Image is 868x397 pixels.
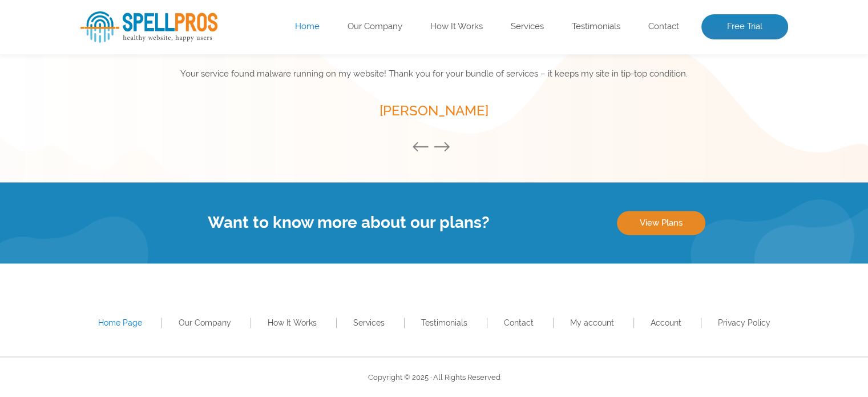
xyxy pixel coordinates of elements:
[718,318,770,327] a: Privacy Policy
[179,318,231,327] a: Our Company
[80,315,788,331] nav: Footer Primary Menu
[348,21,402,33] a: Our Company
[80,98,488,134] p: Enter your website’s URL to see spelling mistakes, broken links and more
[511,21,544,33] a: Services
[295,21,320,33] a: Home
[412,141,435,154] button: Previous
[648,21,679,33] a: Contact
[433,141,456,154] button: Next
[701,14,788,39] a: Free Trial
[572,21,620,33] a: Testimonials
[421,318,467,327] a: Testimonials
[505,37,788,231] img: Free Webiste Analysis
[508,66,736,76] img: Free Webiste Analysis
[430,21,483,33] a: How It Works
[80,46,152,86] span: Free
[651,318,681,327] a: Account
[368,373,500,382] span: Copyright © 2025 · All Rights Reserved
[353,318,385,327] a: Services
[80,11,217,43] img: SpellPros
[80,143,394,174] input: Enter Your URL
[570,318,614,327] a: My account
[504,318,534,327] a: Contact
[268,318,317,327] a: How It Works
[80,185,182,214] button: Scan Website
[80,213,617,232] h4: Want to know more about our plans?
[617,211,705,235] a: View Plans
[80,46,488,86] h1: Website Analysis
[98,318,142,327] a: Home Page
